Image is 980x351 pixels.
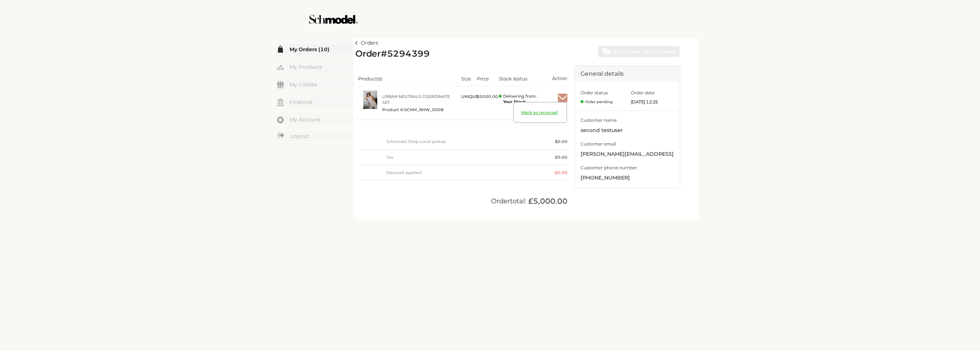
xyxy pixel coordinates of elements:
div: Order total: [355,197,567,205]
span: Your Stock [503,99,526,104]
a: Logout [277,132,353,141]
span: £5,000.00 [527,197,567,205]
span: $ 5000.00 [477,94,498,99]
img: my-hanger.svg [277,64,284,71]
span: Delivering from: [503,94,546,105]
span: Order status [581,90,608,95]
th: Price [474,71,496,86]
h2: Order # 5294399 [355,49,430,60]
img: my-friends.svg [277,81,284,88]
th: Product(s) [355,71,458,86]
span: General details [581,70,624,77]
span: Delivering to you [499,94,546,105]
span: kavya+firsttestuser@providence.pw [581,150,674,159]
span: [PHONE_NUMBER] [581,174,674,182]
a: Financial [277,97,353,107]
span: Order date [631,90,655,95]
span: Schmodel Shop Local pickup [386,139,446,144]
a: Orders [355,39,378,48]
span: Action [552,75,567,81]
span: Tax [386,155,393,160]
th: Size [458,71,474,86]
a: My Collabs [277,79,353,90]
span: Discount applied [386,170,422,175]
span: Customer email [581,140,674,148]
img: my-order.svg [277,46,284,53]
img: check-white.svg [558,95,567,101]
a: My Account [277,114,353,125]
span: £0.00 [555,155,567,160]
a: Urban Neutrals Coordinate Set [382,94,455,105]
span: Mark as received [514,110,567,122]
img: my-account.svg [277,116,284,124]
span: Customer name [581,117,674,124]
span: Order pending [581,99,613,105]
div: UNIQUE [461,91,478,102]
span: $ 0.00 [555,139,567,144]
th: Stock status [496,71,539,86]
span: [DATE] 12:25 [631,99,674,105]
img: my-financial.svg [277,99,284,106]
span: Product #: SCHM_RHW_0008 [382,107,455,113]
a: My Products [277,61,353,72]
div: Menu [277,44,353,142]
img: left-arrow.svg [355,41,358,45]
span: second testuser [581,126,674,135]
span: Customer phone number [581,164,674,171]
a: My Orders (10) [277,44,353,54]
span: - £0.00 [554,170,567,175]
